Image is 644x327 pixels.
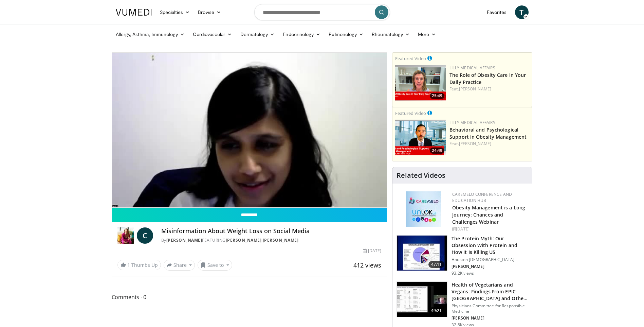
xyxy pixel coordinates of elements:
a: [PERSON_NAME] [459,141,491,147]
a: 25:49 [395,65,446,101]
a: 24:49 [395,120,446,155]
p: Physicians Committee for Responsible Medicine [452,303,528,314]
span: 412 views [353,261,381,269]
a: Allergy, Asthma, Immunology [112,28,189,41]
div: By FEATURING , [161,237,381,243]
a: 47:11 The Protein Myth: Our Obsession With Protein and How It Is Killing US Houston [DEMOGRAPHIC_... [397,235,528,276]
a: Specialties [156,5,194,19]
a: Browse [194,5,225,19]
span: 1 [127,262,130,268]
img: 45df64a9-a6de-482c-8a90-ada250f7980c.png.150x105_q85_autocrop_double_scale_upscale_version-0.2.jpg [406,191,441,227]
a: Rheumatology [368,28,414,41]
input: Search topics, interventions [254,4,390,20]
a: T [515,5,529,19]
span: Comments 0 [112,293,387,302]
a: Favorites [483,5,511,19]
a: 1 Thumbs Up [117,260,161,270]
h4: Misinformation About Weight Loss on Social Media [161,227,381,235]
a: Pulmonology [325,28,368,41]
a: Endocrinology [279,28,325,41]
a: The Role of Obesity Care in Your Daily Practice [449,72,526,85]
a: Behavioral and Psychological Support in Obesity Management [449,126,527,140]
p: Houston [DEMOGRAPHIC_DATA] [452,257,528,262]
a: CaReMeLO Conference and Education Hub [452,191,512,203]
img: ba3304f6-7838-4e41-9c0f-2e31ebde6754.png.150x105_q85_crop-smart_upscale.png [395,120,446,155]
p: [PERSON_NAME] [452,264,528,269]
h3: Health of Vegetarians and Vegans: Findings From EPIC-[GEOGRAPHIC_DATA] and Othe… [452,281,528,302]
a: Cardiovascular [189,28,236,41]
img: Dr. Carolynn Francavilla [117,227,134,244]
a: [PERSON_NAME] [166,237,202,243]
h3: The Protein Myth: Our Obsession With Protein and How It Is Killing US [452,235,528,256]
img: 606f2b51-b844-428b-aa21-8c0c72d5a896.150x105_q85_crop-smart_upscale.jpg [397,282,447,317]
a: Dermatology [236,28,279,41]
a: [PERSON_NAME] [263,237,299,243]
span: 24:49 [430,148,444,154]
a: C [137,227,153,244]
a: [PERSON_NAME] [226,237,262,243]
img: e1208b6b-349f-4914-9dd7-f97803bdbf1d.png.150x105_q85_crop-smart_upscale.png [395,65,446,101]
p: [PERSON_NAME] [452,315,528,321]
a: Lilly Medical Affairs [449,120,495,125]
a: [PERSON_NAME] [459,86,491,92]
div: Feat. [449,86,529,92]
a: Obesity Management is a Long Journey: Chances and Challenges Webinar [452,204,525,225]
div: Feat. [449,141,529,147]
a: Lilly Medical Affairs [449,65,495,71]
small: Featured Video [395,55,426,62]
img: VuMedi Logo [116,9,152,16]
span: 49:21 [428,307,445,314]
img: b7b8b05e-5021-418b-a89a-60a270e7cf82.150x105_q85_crop-smart_upscale.jpg [397,236,447,271]
button: Save to [198,260,232,271]
h4: Related Videos [397,171,445,179]
p: 93.2K views [452,271,474,276]
span: 47:11 [428,261,445,268]
button: Share [164,260,195,271]
small: Featured Video [395,110,426,116]
a: More [414,28,440,41]
video-js: Video Player [112,53,387,208]
span: 25:49 [430,93,444,99]
div: [DATE] [452,226,527,232]
div: [DATE] [363,248,381,254]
